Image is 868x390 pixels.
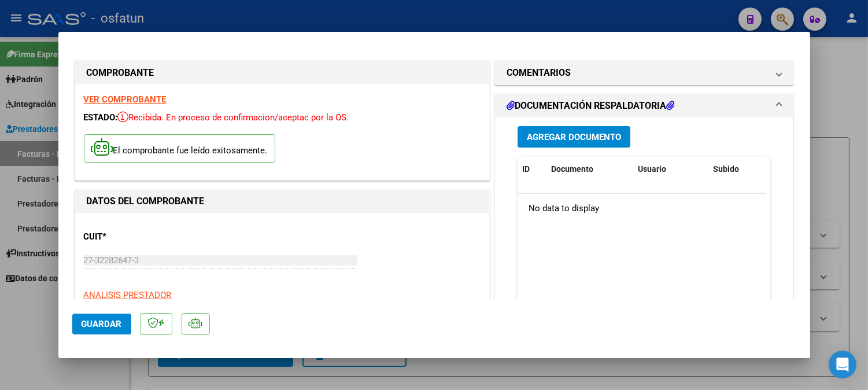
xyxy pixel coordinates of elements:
datatable-header-cell: Subido [708,157,766,182]
button: Guardar [72,314,131,334]
span: Agregar Documento [527,132,621,142]
span: ESTADO: [84,112,118,123]
div: Open Intercom Messenger [829,351,856,378]
span: Subido [713,164,739,174]
strong: COMPROBANTE [87,67,154,78]
div: No data to display [518,194,766,223]
h1: DOCUMENTACIÓN RESPALDATORIA [507,99,674,113]
strong: DATOS DEL COMPROBANTE [87,196,205,207]
span: Usuario [638,164,666,174]
button: Agregar Documento [518,126,630,148]
a: VER COMPROBANTE [84,94,167,105]
mat-expansion-panel-header: COMENTARIOS [495,61,793,84]
datatable-header-cell: ID [518,157,546,182]
mat-expansion-panel-header: DOCUMENTACIÓN RESPALDATORIA [495,94,793,117]
datatable-header-cell: Usuario [633,157,708,182]
h1: COMENTARIOS [507,66,571,80]
div: DOCUMENTACIÓN RESPALDATORIA [495,117,793,358]
span: Documento [551,164,593,174]
p: El comprobante fue leído exitosamente. [84,134,275,163]
span: ANALISIS PRESTADOR [84,290,172,300]
span: Guardar [82,319,122,329]
p: CUIT [84,230,203,244]
datatable-header-cell: Documento [546,157,633,182]
span: ID [522,164,530,174]
span: Recibida. En proceso de confirmacion/aceptac por la OS. [118,112,349,123]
